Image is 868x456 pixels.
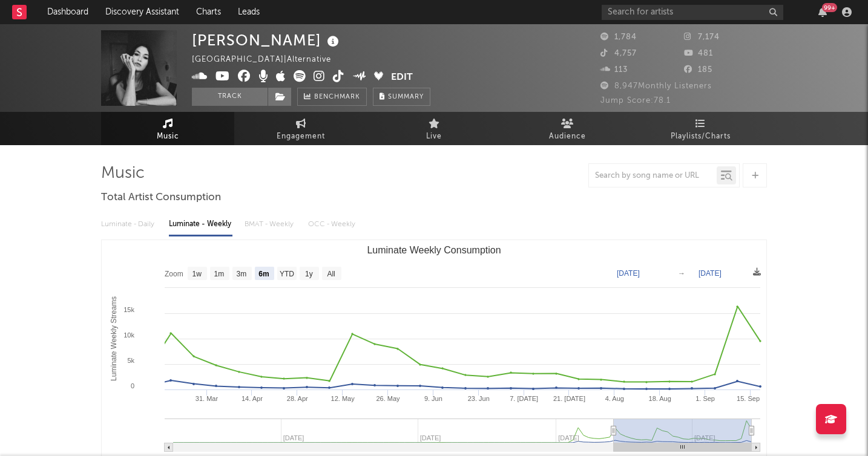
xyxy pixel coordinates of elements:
[101,191,221,205] span: Total Artist Consumption
[192,30,342,50] div: [PERSON_NAME]
[165,270,183,278] text: Zoom
[424,395,442,402] text: 9. Jun
[695,395,715,402] text: 1. Sep
[468,395,490,402] text: 23. Jun
[101,112,234,145] a: Music
[258,270,269,278] text: 6m
[553,395,585,402] text: 21. [DATE]
[600,50,637,57] span: 4,757
[649,395,671,402] text: 18. Aug
[376,395,400,402] text: 26. May
[169,214,232,235] div: Luminate - Weekly
[287,395,308,402] text: 28. Apr
[127,357,134,364] text: 5k
[237,270,247,278] text: 3m
[123,306,134,313] text: 15k
[123,331,134,339] text: 10k
[589,171,717,181] input: Search by song name or URL
[192,270,202,278] text: 1w
[600,66,628,74] span: 113
[600,82,712,90] span: 8,947 Monthly Listeners
[367,245,501,255] text: Luminate Weekly Consumption
[684,66,712,74] span: 185
[699,269,722,278] text: [DATE]
[822,3,837,12] div: 99 +
[391,70,413,85] button: Edit
[684,33,720,41] span: 7,174
[600,97,671,105] span: Jump Score: 78.1
[234,112,367,145] a: Engagement
[671,129,731,144] span: Playlists/Charts
[600,33,637,41] span: 1,784
[192,53,345,67] div: [GEOGRAPHIC_DATA] | Alternative
[196,395,219,402] text: 31. Mar
[634,112,767,145] a: Playlists/Charts
[388,94,424,100] span: Summary
[331,395,355,402] text: 12. May
[737,395,760,402] text: 15. Sep
[678,269,685,278] text: →
[617,269,640,278] text: [DATE]
[157,129,179,144] span: Music
[373,88,430,106] button: Summary
[280,270,294,278] text: YTD
[501,112,634,145] a: Audience
[602,5,783,20] input: Search for artists
[131,382,134,389] text: 0
[549,129,586,144] span: Audience
[277,129,325,144] span: Engagement
[305,270,313,278] text: 1y
[110,296,118,381] text: Luminate Weekly Streams
[242,395,263,402] text: 14. Apr
[297,88,367,106] a: Benchmark
[605,395,624,402] text: 4. Aug
[314,90,360,105] span: Benchmark
[818,7,827,17] button: 99+
[426,129,442,144] span: Live
[214,270,225,278] text: 1m
[367,112,501,145] a: Live
[192,88,268,106] button: Track
[327,270,335,278] text: All
[684,50,713,57] span: 481
[510,395,538,402] text: 7. [DATE]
